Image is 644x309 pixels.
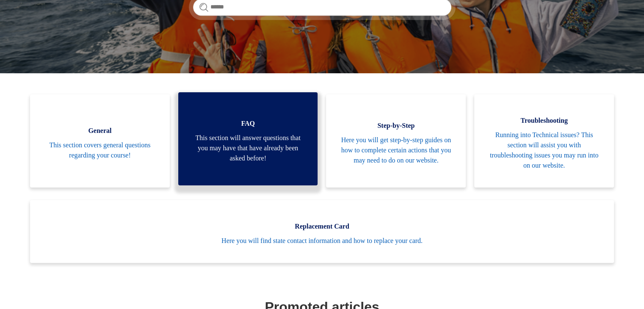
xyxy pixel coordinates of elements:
span: FAQ [191,119,305,129]
span: Here you will get step-by-step guides on how to complete certain actions that you may need to do ... [339,135,453,166]
span: Step-by-Step [339,121,453,131]
span: General [43,126,157,136]
span: Troubleshooting [487,116,601,126]
a: General This section covers general questions regarding your course! [30,94,170,188]
span: Running into Technical issues? This section will assist you with troubleshooting issues you may r... [487,130,601,171]
a: Step-by-Step Here you will get step-by-step guides on how to complete certain actions that you ma... [326,94,466,188]
span: Replacement Card [43,221,601,232]
a: FAQ This section will answer questions that you may have that have already been asked before! [178,92,318,185]
a: Troubleshooting Running into Technical issues? This section will assist you with troubleshooting ... [474,94,614,188]
span: This section will answer questions that you may have that have already been asked before! [191,133,305,163]
span: This section covers general questions regarding your course! [43,140,157,160]
span: Here you will find state contact information and how to replace your card. [43,236,601,246]
a: Replacement Card Here you will find state contact information and how to replace your card. [30,200,614,263]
